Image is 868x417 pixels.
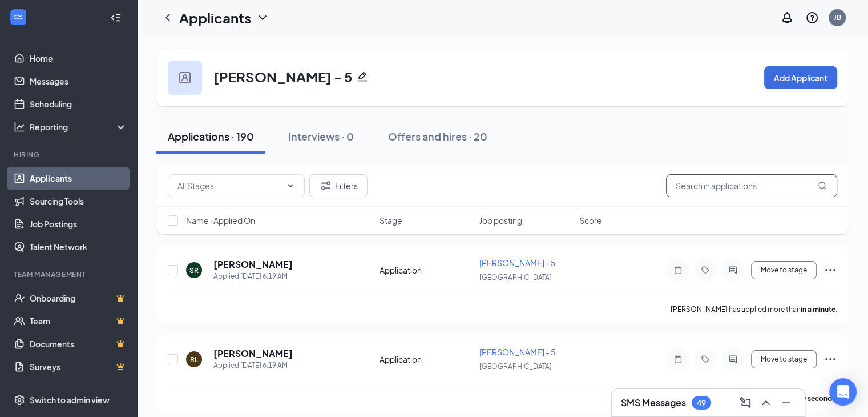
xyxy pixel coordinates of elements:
img: user icon [179,72,191,83]
span: Job posting [479,215,522,226]
a: Job Postings [30,212,127,235]
div: Application [380,264,473,276]
a: Sourcing Tools [30,190,127,212]
a: DocumentsCrown [30,332,127,355]
a: Scheduling [30,93,127,115]
a: Home [30,47,127,70]
a: Talent Network [30,235,127,258]
svg: ChevronDown [286,181,295,190]
b: in a minute [801,305,835,314]
svg: WorkstreamLogo [13,11,24,23]
svg: QuestionInfo [805,11,819,25]
h3: [PERSON_NAME] - 5 [213,67,352,86]
svg: MagnifyingGlass [818,181,827,190]
div: Applications · 190 [168,129,254,143]
svg: Analysis [14,121,25,133]
svg: ComposeMessage [738,396,752,410]
svg: Tag [699,355,712,364]
svg: Ellipses [823,352,837,366]
div: Offers and hires · 20 [388,129,487,143]
svg: Ellipses [823,263,837,277]
button: Add Applicant [764,66,837,89]
a: SurveysCrown [30,355,127,378]
h5: [PERSON_NAME] [213,258,293,271]
a: TeamCrown [30,310,127,332]
div: Hiring [14,150,125,159]
button: ComposeMessage [736,394,754,412]
svg: ChevronDown [256,11,269,25]
input: All Stages [177,179,281,192]
h1: Applicants [179,8,251,27]
svg: Minimize [780,396,793,410]
div: SR [189,266,199,275]
span: [PERSON_NAME] - 5 [479,258,555,268]
span: [PERSON_NAME] - 5 [479,347,555,357]
div: Applied [DATE] 6:19 AM [213,271,293,282]
svg: Collapse [110,12,122,23]
input: Search in applications [666,174,837,197]
button: ChevronUp [757,394,775,412]
h5: [PERSON_NAME] [213,347,293,360]
svg: ActiveChat [726,266,740,275]
button: Minimize [777,394,796,412]
div: Team Management [14,270,125,279]
svg: Filter [319,179,333,193]
a: Messages [30,70,127,93]
h3: SMS Messages [621,396,686,409]
b: in a few seconds [781,394,835,403]
div: Application [380,354,473,365]
button: Filter Filters [309,174,368,197]
button: Move to stage [751,350,817,368]
div: Open Intercom Messenger [829,378,857,406]
span: Score [579,215,602,226]
span: [GEOGRAPHIC_DATA] [479,273,552,282]
svg: ChevronLeft [161,11,175,25]
p: [PERSON_NAME] has applied more than . [671,304,837,314]
a: OnboardingCrown [30,287,127,310]
div: RL [190,355,198,364]
span: Stage [380,215,402,226]
div: Interviews · 0 [288,129,354,143]
div: Switch to admin view [30,394,110,406]
svg: Tag [699,266,712,275]
div: 49 [697,398,706,408]
a: Applicants [30,167,127,190]
div: Applied [DATE] 6:19 AM [213,360,293,371]
span: [GEOGRAPHIC_DATA] [479,362,552,371]
div: Reporting [30,121,128,133]
svg: Note [671,266,685,275]
svg: Pencil [357,71,368,82]
svg: Settings [14,394,25,406]
div: JB [834,13,841,22]
span: Name · Applied On [186,215,255,226]
svg: ChevronUp [759,396,773,410]
svg: ActiveChat [726,355,740,364]
button: Move to stage [751,261,817,279]
svg: Notifications [780,11,794,25]
svg: Note [671,355,685,364]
